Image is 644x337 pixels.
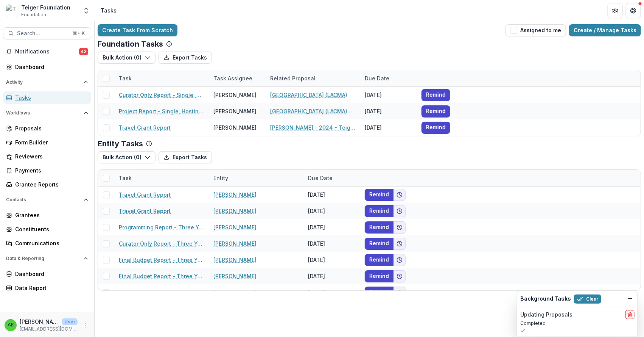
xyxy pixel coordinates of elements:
[213,223,257,231] a: [PERSON_NAME]
[213,91,257,99] div: [PERSON_NAME]
[569,24,641,36] a: Create / Manage Tasks
[209,174,233,182] div: Entity
[303,284,360,301] div: [DATE]
[3,122,91,135] a: Proposals
[15,138,85,146] div: Form Builder
[360,119,417,136] div: [DATE]
[3,164,91,177] a: Payments
[422,89,450,101] button: Remind
[365,205,394,217] button: Remind
[21,11,46,18] span: Foundation
[365,287,394,299] button: Remind
[303,252,360,268] div: [DATE]
[360,70,417,86] div: Due Date
[365,189,394,201] button: Remind
[15,63,85,71] div: Dashboard
[3,27,91,39] button: Search...
[209,170,303,186] div: Entity
[3,268,91,280] a: Dashboard
[98,5,120,16] nav: breadcrumb
[608,3,623,18] button: Partners
[71,29,86,38] div: ⌘ + K
[3,209,91,221] a: Grantees
[20,318,59,326] p: [PERSON_NAME]
[394,221,406,234] button: Add to friends
[365,270,394,282] button: Remind
[270,107,347,115] a: [GEOGRAPHIC_DATA] (LACMA)
[303,203,360,219] div: [DATE]
[21,3,70,11] div: Teiger Foundation
[209,70,266,86] div: Task Assignee
[520,296,571,302] h2: Background Tasks
[360,103,417,119] div: [DATE]
[213,191,257,199] a: [PERSON_NAME]
[266,74,320,82] div: Related Proposal
[6,197,81,202] span: Contacts
[3,76,91,88] button: Open Activity
[266,70,360,86] div: Related Proposal
[270,91,347,99] a: [GEOGRAPHIC_DATA] (LACMA)
[574,295,601,304] button: Clear
[15,284,85,292] div: Data Report
[98,151,156,163] button: Bulk Action (0)
[213,272,257,280] a: [PERSON_NAME]
[394,238,406,250] button: Add to friends
[3,150,91,163] a: Reviewers
[422,105,450,118] button: Remind
[3,194,91,206] button: Open Contacts
[3,252,91,265] button: Open Data & Reporting
[394,189,406,201] button: Add to friends
[15,152,85,160] div: Reviewers
[114,70,209,86] div: Task
[213,107,257,115] div: [PERSON_NAME]
[15,270,85,278] div: Dashboard
[213,256,257,264] a: [PERSON_NAME]
[506,24,566,36] button: Assigned to me
[3,136,91,149] a: Form Builder
[303,235,360,252] div: [DATE]
[15,166,85,174] div: Payments
[119,124,171,132] a: Travel Grant Report
[213,240,257,248] a: [PERSON_NAME]
[15,180,85,188] div: Grantee Reports
[81,321,90,330] button: More
[360,87,417,103] div: [DATE]
[303,219,360,235] div: [DATE]
[159,52,212,64] button: Export Tasks
[15,94,85,102] div: Tasks
[365,254,394,266] button: Remind
[6,256,81,261] span: Data & Reporting
[15,211,85,219] div: Grantees
[213,124,257,132] div: [PERSON_NAME]
[119,107,204,115] a: Project Report - Single, Hosting, R+D
[520,312,572,318] h2: Updating Proposals
[3,237,91,249] a: Communications
[119,91,204,99] a: Curator Only Report - Single, Hosting, R+D
[20,326,78,332] p: [EMAIL_ADDRESS][DOMAIN_NAME]
[394,205,406,217] button: Add to friends
[98,39,163,49] p: Foundation Tasks
[15,239,85,247] div: Communications
[6,5,18,17] img: Teiger Foundation
[119,240,204,248] a: Curator Only Report - Three Year
[6,110,81,116] span: Workflows
[114,170,209,186] div: Task
[119,207,171,215] a: Travel Grant Report
[394,254,406,266] button: Add to friends
[209,74,257,82] div: Task Assignee
[15,124,85,132] div: Proposals
[303,268,360,284] div: [DATE]
[119,191,171,199] a: Travel Grant Report
[17,30,68,37] span: Search...
[3,107,91,119] button: Open Workflows
[360,74,394,82] div: Due Date
[98,24,177,36] a: Create Task From Scratch
[520,320,635,327] p: Completed
[213,207,257,215] a: [PERSON_NAME]
[3,178,91,191] a: Grantee Reports
[6,80,81,85] span: Activity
